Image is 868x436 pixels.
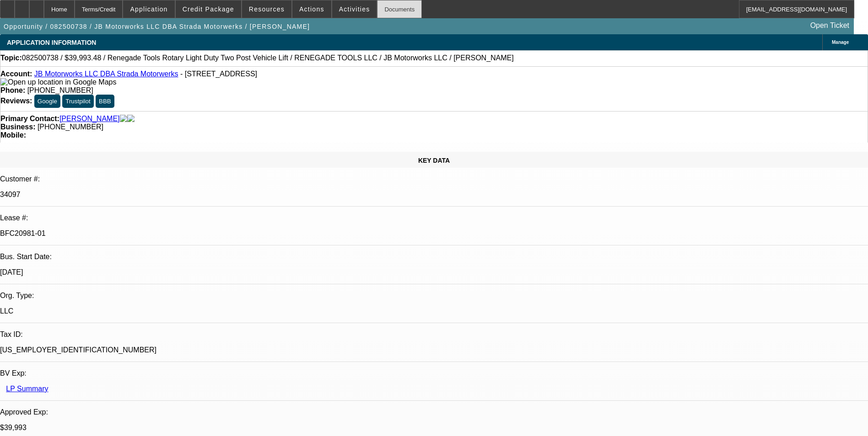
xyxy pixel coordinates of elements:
[807,18,853,33] a: Open Ticket
[62,95,93,108] button: Trustpilot
[4,23,310,30] span: Opportunity / 082500738 / JB Motorworks LLC DBA Strada Motorwerks / [PERSON_NAME]
[120,115,127,123] img: facebook-icon.png
[332,0,377,18] button: Activities
[180,70,257,78] span: - [STREET_ADDRESS]
[299,5,324,13] span: Actions
[418,157,450,164] span: KEY DATA
[176,0,241,18] button: Credit Package
[0,131,26,139] strong: Mobile:
[0,70,32,78] strong: Account:
[123,0,174,18] button: Application
[0,123,35,131] strong: Business:
[6,385,48,393] a: LP Summary
[0,54,22,62] strong: Topic:
[339,5,370,13] span: Activities
[0,86,25,94] strong: Phone:
[7,39,96,46] span: APPLICATION INFORMATION
[183,5,234,13] span: Credit Package
[292,0,331,18] button: Actions
[0,78,116,86] a: View Google Maps
[130,5,167,13] span: Application
[249,5,285,13] span: Resources
[0,97,32,105] strong: Reviews:
[27,86,93,94] span: [PHONE_NUMBER]
[59,115,120,123] a: [PERSON_NAME]
[38,123,103,131] span: [PHONE_NUMBER]
[0,78,116,86] img: Open up location in Google Maps
[0,115,59,123] strong: Primary Contact:
[127,115,135,123] img: linkedin-icon.png
[832,40,849,45] span: Manage
[96,95,114,108] button: BBB
[34,70,178,78] a: JB Motorworks LLC DBA Strada Motorwerks
[34,95,60,108] button: Google
[242,0,291,18] button: Resources
[22,54,514,62] span: 082500738 / $39,993.48 / Renegade Tools Rotary Light Duty Two Post Vehicle Lift / RENEGADE TOOLS ...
